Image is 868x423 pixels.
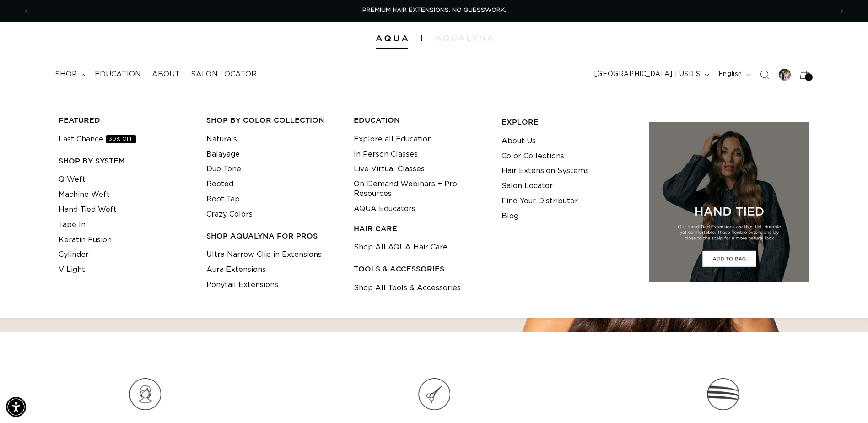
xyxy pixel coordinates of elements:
[206,162,241,177] a: Duo Tone
[129,378,161,410] img: Icon_7.png
[206,132,237,147] a: Naturals
[59,247,89,262] a: Cylinder
[362,7,506,13] span: PREMIUM HAIR EXTENSIONS. NO GUESSWORK.
[106,135,136,143] span: 30% OFF
[354,162,425,177] a: Live Virtual Classes
[206,192,240,207] a: Root Tap
[436,35,493,41] img: aqualyna.com
[354,177,487,201] a: On-Demand Webinars + Pro Resources
[206,115,340,125] h3: Shop by Color Collection
[832,2,852,20] button: Next announcement
[59,172,86,187] a: Q Weft
[206,277,278,293] a: Ponytail Extensions
[354,264,487,274] h3: TOOLS & ACCESSORIES
[59,132,136,147] a: Last Chance30% OFF
[185,64,262,85] a: Salon Locator
[206,147,240,162] a: Balayage
[501,194,578,209] a: Find Your Distributor
[501,117,635,127] h3: EXPLORE
[418,378,450,410] img: Icon_8.png
[501,163,589,179] a: Hair Extension Systems
[206,262,266,277] a: Aura Extensions
[206,177,233,192] a: Rooted
[376,35,408,42] img: Aqua Hair Extensions
[501,209,518,224] a: Blog
[354,240,447,255] a: Shop All AQUA Hair Care
[501,134,536,149] a: About Us
[16,2,36,20] button: Previous announcement
[152,70,180,79] span: About
[6,397,26,417] div: Accessibility Menu
[354,201,415,217] a: AQUA Educators
[59,202,117,217] a: Hand Tied Weft
[89,64,146,85] a: Education
[49,64,89,85] summary: shop
[206,247,322,262] a: Ultra Narrow Clip in Extensions
[354,132,432,147] a: Explore all Education
[707,378,739,410] img: Icon_9.png
[146,64,185,85] a: About
[808,73,810,81] span: 1
[354,147,418,162] a: In Person Classes
[59,156,192,166] h3: SHOP BY SYSTEM
[594,70,701,79] span: [GEOGRAPHIC_DATA] | USD $
[501,179,553,194] a: Salon Locator
[206,231,340,241] h3: Shop AquaLyna for Pros
[354,281,461,296] a: Shop All Tools & Accessories
[59,262,85,277] a: V Light
[501,149,564,164] a: Color Collections
[718,70,742,79] span: English
[55,70,77,79] span: shop
[206,207,253,222] a: Crazy Colors
[755,65,775,85] summary: Search
[354,115,487,125] h3: EDUCATION
[59,187,110,202] a: Machine Weft
[354,224,487,233] h3: HAIR CARE
[59,233,112,248] a: Keratin Fusion
[589,66,713,83] button: [GEOGRAPHIC_DATA] | USD $
[59,115,192,125] h3: FEATURED
[191,70,257,79] span: Salon Locator
[713,66,755,83] button: English
[822,379,868,423] iframe: Chat Widget
[59,217,86,233] a: Tape In
[95,70,141,79] span: Education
